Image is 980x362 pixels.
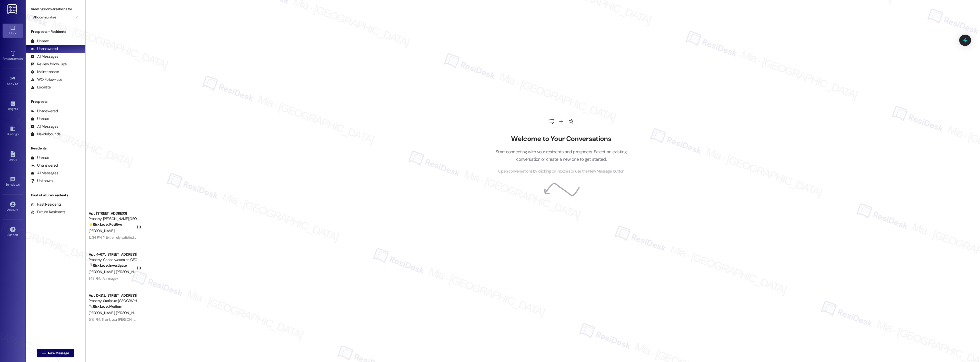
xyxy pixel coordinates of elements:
div: All Messages [31,170,58,176]
i:  [42,351,46,355]
div: Unread [31,38,49,44]
div: Property: Copperwoods at [GEOGRAPHIC_DATA] [89,257,136,263]
div: Prospects [26,99,85,104]
button: New Message [37,349,75,357]
input: All communities [33,13,72,21]
h2: Welcome to Your Conversations [488,135,635,143]
div: Past Residents [31,202,62,207]
i:  [75,15,78,19]
span: [PERSON_NAME] [89,228,114,233]
a: Support [3,225,23,239]
div: Unknown [31,178,53,184]
span: New Message [48,350,69,356]
div: 12:34 PM: Y Extremely satisfied! Thank you for everything! [89,235,173,240]
div: Review follow-ups [31,62,67,67]
div: 5:16 PM: Thank you, [PERSON_NAME], for your feedback. I'm so glad to hear you're satisfied with t... [89,317,333,322]
p: Start connecting with your residents and prospects. Select an existing conversation or create a n... [488,148,635,163]
span: [PERSON_NAME] [89,269,116,274]
a: Templates • [3,175,23,189]
div: Unread [31,116,49,122]
a: Leads [3,150,23,164]
div: Apt. 4~671, [STREET_ADDRESS] [89,252,136,257]
div: WO Follow-ups [31,77,62,82]
span: [PERSON_NAME] [116,310,142,315]
div: Apt. [STREET_ADDRESS] [89,211,136,216]
div: Residents [26,146,85,151]
a: Inbox [3,24,23,37]
a: Buildings [3,124,23,138]
strong: 🔧 Risk Level: Medium [89,304,122,309]
div: Unread [31,155,49,160]
div: Maintenance [31,69,59,75]
div: New Inbounds [31,132,61,137]
div: Prospects + Residents [26,29,85,34]
span: Open conversations by clicking on inboxes or use the New Message button [498,168,624,175]
span: [PERSON_NAME] [89,310,116,315]
span: • [18,106,18,110]
span: • [18,81,19,85]
a: Site Visit • [3,74,23,88]
span: • [23,56,24,60]
div: All Messages [31,124,58,129]
div: Unanswered [31,46,58,52]
div: Apt. D~212, [STREET_ADDRESS] [89,293,136,298]
img: ResiDesk Logo [7,4,18,14]
div: Future Residents [31,209,65,215]
div: All Messages [31,54,58,59]
span: • [20,182,21,186]
div: Past + Future Residents [26,193,85,198]
div: Property: Station at [GEOGRAPHIC_DATA][PERSON_NAME] [89,298,136,304]
div: Escalate [31,85,51,90]
div: Property: [PERSON_NAME][GEOGRAPHIC_DATA] [89,216,136,222]
label: Viewing conversations for [31,5,80,13]
span: [PERSON_NAME] [116,269,142,274]
strong: ❓ Risk Level: Investigate [89,263,127,268]
a: Insights • [3,99,23,113]
div: 1:48 PM: (An Image) [89,276,118,281]
div: Unanswered [31,108,58,114]
a: Account [3,200,23,214]
div: Unanswered [31,163,58,168]
strong: 🌟 Risk Level: Positive [89,222,122,227]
